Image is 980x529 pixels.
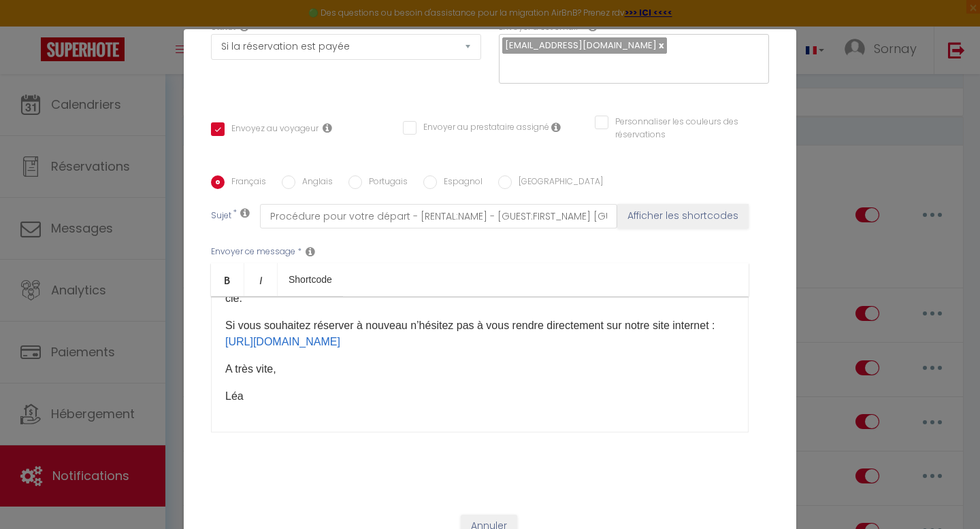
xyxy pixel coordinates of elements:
label: [GEOGRAPHIC_DATA] [512,175,603,190]
i: Subject [240,207,250,218]
button: Afficher les shortcodes [617,204,749,228]
label: Envoyer ce message [211,245,295,258]
p: A très vite, [225,361,734,377]
i: Envoyer au prestataire si il est assigné [551,122,561,133]
p: Si vous souhaitez réserver à nouveau n’hésitez pas à vous rendre directement sur notre site inter... [225,318,734,350]
label: Français [225,175,266,190]
i: Envoyer au voyageur [323,122,332,133]
a: Italic [244,263,278,296]
p: Léa [225,388,734,405]
label: Sujet [211,209,231,224]
label: Espagnol [437,175,483,190]
label: Anglais [295,175,333,190]
a: Shortcode [278,263,343,296]
span: [EMAIL_ADDRESS][DOMAIN_NAME] [505,39,657,52]
a: [URL][DOMAIN_NAME] [225,336,340,347]
a: Bold [211,263,244,296]
i: Message [306,246,315,257]
label: Portugais [362,175,408,190]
